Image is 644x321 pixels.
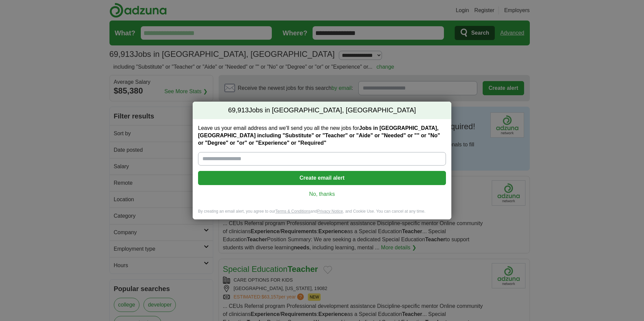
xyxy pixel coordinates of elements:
button: Create email alert [198,171,446,185]
a: Terms & Conditions [275,209,310,214]
a: No, thanks [203,190,441,198]
div: By creating an email alert, you agree to our and , and Cookie Use. You can cancel at any time. [193,209,451,220]
span: 69,913 [228,106,249,115]
a: Privacy Notice [317,209,343,214]
strong: Jobs in [GEOGRAPHIC_DATA], [GEOGRAPHIC_DATA] including "Substitute" or "Teacher" or "Aide" or "Ne... [198,125,440,146]
label: Leave us your email address and we'll send you all the new jobs for [198,124,446,147]
h2: Jobs in [GEOGRAPHIC_DATA], [GEOGRAPHIC_DATA] [193,102,451,119]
